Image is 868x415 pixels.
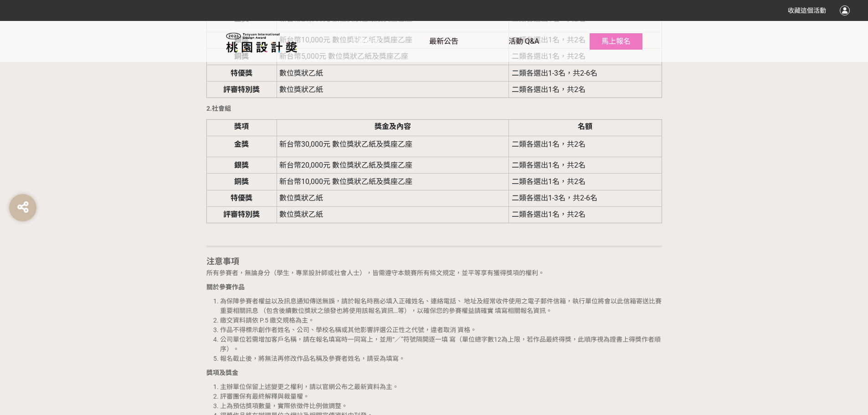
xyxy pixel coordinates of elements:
span: 二類各選出1-3名，共2-6名 [512,194,597,202]
span: 二類各選出1名，共2名 [512,85,586,94]
img: 2025桃園設計獎 [225,31,298,53]
span: 銅獎 [234,177,249,186]
span: 活動 Q&A [508,37,539,46]
span: 收藏這個活動 [788,7,826,14]
li: 為保障參賽者權益以及訊息通知傳送無誤，請於報名時務必填入正確姓名、連絡電話、 地址及經常收件使用之電子郵件信箱，執行單位將會以此信箱寄送比賽重要相關訊息 （包含後續數位獎狀之頒發也將使用該報名資... [220,297,662,316]
span: 評審特別獎 [223,210,260,219]
li: 上為預估獎項數量，實際依徵件比例做調整。 [220,401,662,411]
span: 新台幣10,000元 數位獎狀乙紙及獎座乙座 [279,177,412,186]
span: 二類各選出1名，共2名 [512,161,586,169]
span: 二類各選出1名，共2名 [512,210,586,219]
strong: 關於參賽作品 [206,283,245,291]
span: 新台幣30,000元 數位獎狀乙紙及獎座乙座 [279,140,412,149]
span: 比賽說明 [350,37,380,46]
span: 二類各選出1-3名，共2-6名 [512,69,597,77]
strong: 名額 [578,122,592,131]
a: 比賽說明 [350,21,380,62]
span: 特優獎 [231,69,252,77]
strong: 獎項及獎金 [206,369,238,376]
span: 數位獎狀乙紙 [279,194,323,202]
span: 二類各選出1名，共2名 [512,177,586,186]
span: 評審特別獎 [223,85,260,94]
span: 最新公告 [429,37,458,46]
li: 作品不得標示創作者姓名、公司、學校名稱或其他影響評選公正性之代號，違者取消 資格。 [220,325,662,335]
li: 繳交資料請依 P.5 繳交規格為主。 [220,316,662,325]
strong: 獎項 [234,122,249,131]
a: 最新公告 [429,21,458,62]
li: 主辦單位保留上述變更之權利，請以官網公布之最新資料為主。 [220,382,662,392]
strong: 獎金及內容 [375,122,411,131]
p: 所有參賽者，無論身分（學生，專業設計師或社會人士），皆需遵守本競賽所有條文規定，並平等享有獲得獎項的權利。 [206,268,662,278]
strong: 2.社會組 [206,105,231,112]
span: 新台幣20,000元 數位獎狀乙紙及獎座乙座 [279,161,412,169]
span: 數位獎狀乙紙 [279,210,323,219]
button: 馬上報名 [589,32,643,51]
a: 活動 Q&A [508,21,539,62]
span: 金獎 [234,140,249,149]
span: 銀獎 [234,161,249,169]
span: 數位獎狀乙紙 [279,69,323,77]
li: 評審團保有最終解釋與裁量權。 [220,392,662,401]
span: 數位獎狀乙紙 [279,85,323,94]
strong: 注意事項 [206,256,239,266]
span: 特優獎 [231,194,252,202]
li: 報名截止後，將無法再修改作品名稱及參賽者姓名，請妥為填寫。 [220,354,662,364]
span: 馬上報名 [601,37,631,46]
li: 公司單位若需增加客戶名稱，請在報名填寫時一同寫上，並用“／”符號隔開逐一填 寫（單位總字數12為上限，若作品最終得獎，此順序視為證書上得獎作者順序）。 [220,335,662,354]
span: 二類各選出1名，共2名 [512,140,586,149]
